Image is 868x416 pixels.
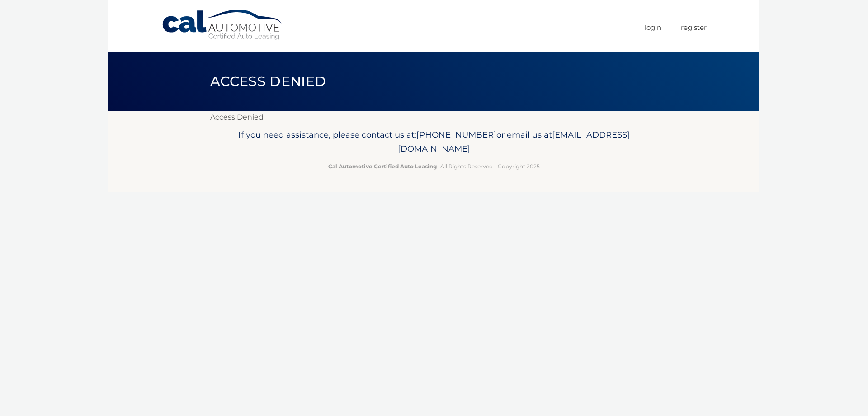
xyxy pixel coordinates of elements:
a: Cal Automotive [161,9,283,41]
span: Access Denied [210,73,326,90]
a: Login [645,20,661,35]
span: [PHONE_NUMBER] [416,129,496,140]
p: - All Rights Reserved - Copyright 2025 [216,162,652,171]
p: If you need assistance, please contact us at: or email us at [216,128,652,157]
a: Register [681,20,707,35]
p: Access Denied [210,111,658,124]
strong: Cal Automotive Certified Auto Leasing [328,163,437,170]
